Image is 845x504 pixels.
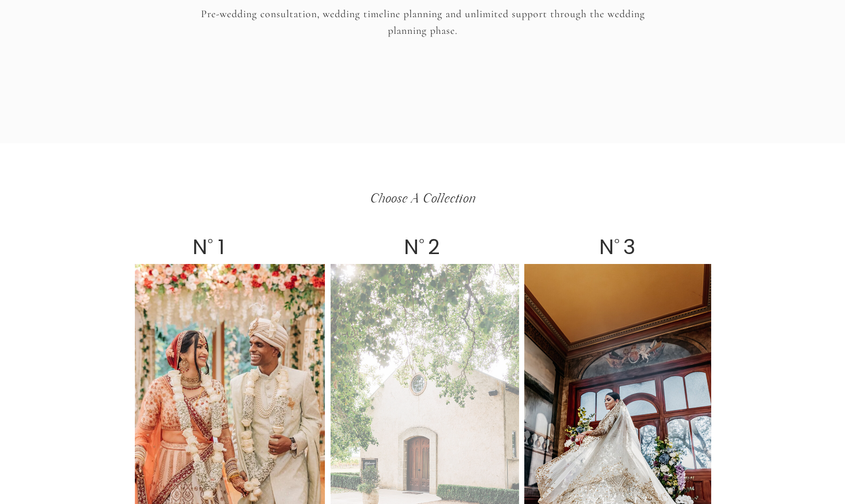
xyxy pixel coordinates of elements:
h2: N [400,236,423,260]
p: o [614,236,624,249]
p: o [208,236,217,249]
h2: 3 [618,236,640,260]
p: o [419,236,428,249]
h2: N [189,236,211,260]
p: choose a collection [284,193,562,206]
h2: 1 [210,236,232,260]
h2: 2 [423,236,445,260]
h2: N [596,236,618,260]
